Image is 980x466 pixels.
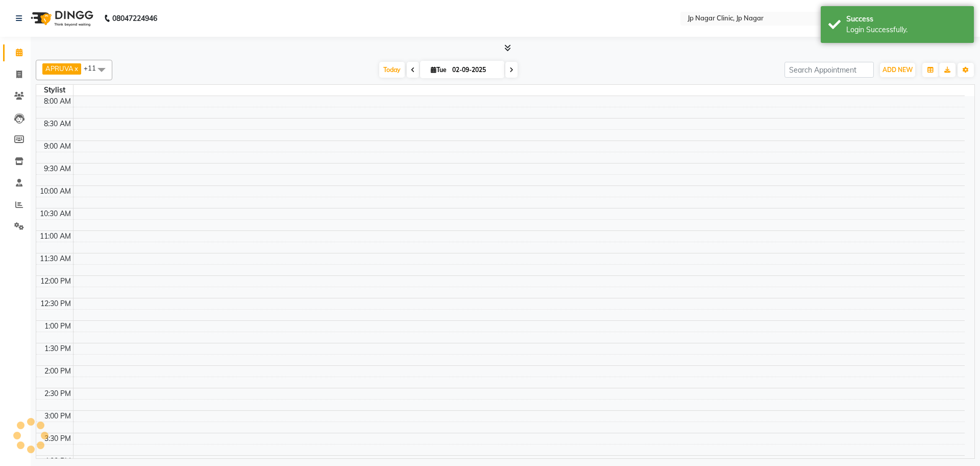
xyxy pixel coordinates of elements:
[449,62,500,78] input: 2025-09-02
[42,96,73,107] div: 8:00 AM
[112,4,157,33] b: 08047224946
[45,64,73,73] span: APRUVA
[38,298,73,309] div: 12:30 PM
[73,64,78,73] a: x
[379,62,405,78] span: Today
[428,66,449,74] span: Tue
[42,388,73,399] div: 2:30 PM
[38,186,73,197] div: 10:00 AM
[42,164,73,174] div: 9:30 AM
[38,253,73,264] div: 11:30 AM
[84,64,104,72] span: +11
[36,85,73,96] div: Stylist
[26,4,96,33] img: logo
[38,231,73,242] div: 11:00 AM
[42,141,73,152] div: 9:00 AM
[42,119,73,129] div: 8:30 AM
[880,63,915,77] button: ADD NEW
[42,366,73,377] div: 2:00 PM
[42,343,73,354] div: 1:30 PM
[785,62,874,78] input: Search Appointment
[42,321,73,332] div: 1:00 PM
[38,276,73,287] div: 12:00 PM
[42,411,73,422] div: 3:00 PM
[42,433,73,444] div: 3:30 PM
[38,208,73,219] div: 10:30 AM
[846,14,966,25] div: Success
[846,25,966,35] div: Login Successfully.
[883,66,913,74] span: ADD NEW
